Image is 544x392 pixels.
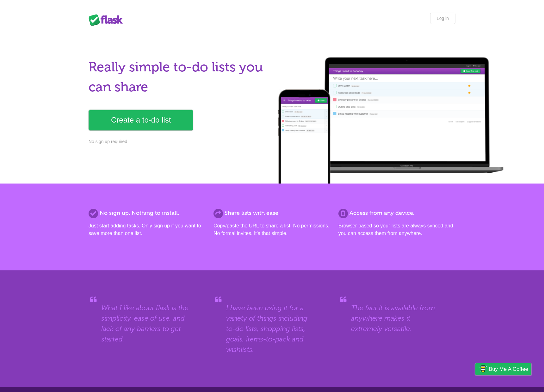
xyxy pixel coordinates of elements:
img: Buy me a coffee [479,364,487,374]
p: No sign up required [89,138,268,145]
h2: No sign up. Nothing to install. [89,209,206,217]
p: Browser based so your lists are always synced and you can access them from anywhere. [338,222,455,237]
h1: Really simple to-do lists you can share [89,57,268,97]
blockquote: The fact it is available from anywhere makes it extremely versatile. [351,303,443,334]
p: Copy/paste the URL to share a list. No permissions. No formal invites. It's that simple. [213,222,331,237]
a: Buy me a coffee [475,363,531,375]
h2: Access from any device. [338,209,455,217]
p: Just start adding tasks. Only sign up if you want to save more than one list. [89,222,206,237]
blockquote: I have been using it for a variety of things including to-do lists, shopping lists, goals, items-... [226,303,318,355]
h2: Share lists with ease. [213,209,331,217]
blockquote: What I like about flask is the simplicity, ease of use, and lack of any barriers to get started. [101,303,193,344]
span: Buy me a coffee [489,364,528,375]
a: Log in [430,13,455,24]
div: Flask Lists [89,14,127,26]
a: Create a to-do list [89,110,193,130]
